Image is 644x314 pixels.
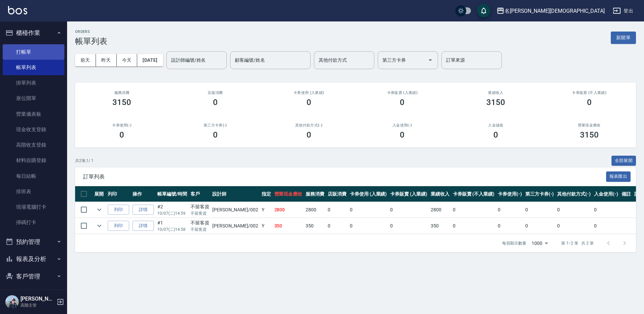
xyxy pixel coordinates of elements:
td: 0 [496,202,524,218]
th: 指定 [260,186,273,202]
th: 操作 [131,186,156,202]
th: 客戶 [189,186,211,202]
div: 不留客資 [191,219,209,226]
td: 0 [555,202,592,218]
button: save [477,4,490,17]
a: 營業儀表板 [3,106,64,122]
h2: 入金使用(-) [364,123,441,127]
th: 卡券販賣 (不入業績) [451,186,496,202]
td: 0 [451,218,496,234]
button: 新開單 [611,32,636,44]
span: 訂單列表 [83,173,606,180]
a: 高階收支登錄 [3,137,64,153]
td: 0 [326,218,348,234]
th: 列印 [106,186,131,202]
th: 業績收入 [429,186,451,202]
h2: 卡券販賣 (入業績) [364,91,441,95]
img: Logo [8,6,27,14]
h3: 0 [493,130,498,140]
td: 0 [496,218,524,234]
button: Open [425,55,436,65]
button: 預約管理 [3,233,64,251]
td: 0 [524,202,556,218]
a: 材料自購登錄 [3,153,64,168]
h3: 0 [213,98,218,107]
td: 2800 [304,202,326,218]
td: 350 [273,218,304,234]
h3: 3150 [580,130,599,140]
td: 350 [304,218,326,234]
th: 其他付款方式(-) [555,186,592,202]
th: 第三方卡券(-) [524,186,556,202]
th: 卡券使用(-) [496,186,524,202]
h2: 營業現金應收 [550,123,628,127]
p: 第 1–2 筆 共 2 筆 [561,240,594,246]
button: 昨天 [96,54,117,66]
th: 設計師 [211,186,260,202]
a: 掛單列表 [3,75,64,91]
th: 店販消費 [326,186,348,202]
button: [DATE] [137,54,163,66]
h3: 3150 [112,98,131,107]
th: 卡券使用 (入業績) [348,186,389,202]
td: 0 [388,202,429,218]
button: expand row [94,205,104,215]
th: 服務消費 [304,186,326,202]
h2: 業績收入 [457,91,535,95]
a: 報表匯出 [606,173,631,179]
button: 列印 [108,221,129,231]
h2: 卡券使用 (入業績) [270,91,347,95]
button: 今天 [117,54,138,66]
td: 350 [429,218,451,234]
td: 0 [451,202,496,218]
td: 2800 [429,202,451,218]
h3: 0 [307,98,311,107]
h2: 卡券使用(-) [83,123,161,127]
h3: 0 [400,98,405,107]
p: 10/07 (二) 14:58 [157,226,187,232]
p: 不留客資 [191,226,209,232]
th: 卡券販賣 (入業績) [388,186,429,202]
a: 每日結帳 [3,168,64,184]
p: 共 2 筆, 1 / 1 [75,158,94,164]
a: 詳情 [132,205,154,215]
button: expand row [94,221,104,231]
td: Y [260,202,273,218]
p: 不留客資 [191,210,209,216]
div: 不留客資 [191,203,209,210]
button: 報表匯出 [606,171,631,182]
h3: 0 [400,130,405,140]
div: 1000 [529,234,550,252]
a: 詳情 [132,221,154,231]
td: [PERSON_NAME] /002 [211,218,260,234]
td: 0 [524,218,556,234]
td: Y [260,218,273,234]
td: 2800 [273,202,304,218]
p: 每頁顯示數量 [502,240,526,246]
button: 前天 [75,54,96,66]
button: 全部展開 [611,156,636,166]
td: 0 [388,218,429,234]
h3: 帳單列表 [75,37,107,46]
td: [PERSON_NAME] /002 [211,202,260,218]
td: 0 [348,202,389,218]
h2: 店販消費 [177,91,254,95]
th: 帳單編號/時間 [156,186,189,202]
button: 名[PERSON_NAME][DEMOGRAPHIC_DATA] [494,4,607,18]
th: 營業現金應收 [273,186,304,202]
td: #1 [156,218,189,234]
a: 座位開單 [3,91,64,106]
button: 員工及薪資 [3,285,64,302]
a: 現金收支登錄 [3,122,64,137]
h3: 0 [587,98,592,107]
a: 帳單列表 [3,60,64,75]
th: 備註 [620,186,633,202]
p: 高階主管 [20,302,55,308]
p: 10/07 (二) 14:59 [157,210,187,216]
td: 0 [592,218,620,234]
h2: 其他付款方式(-) [270,123,347,127]
h3: 0 [307,130,311,140]
h2: 卡券販賣 (不入業績) [550,91,628,95]
td: 0 [592,202,620,218]
button: 登出 [610,5,636,17]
